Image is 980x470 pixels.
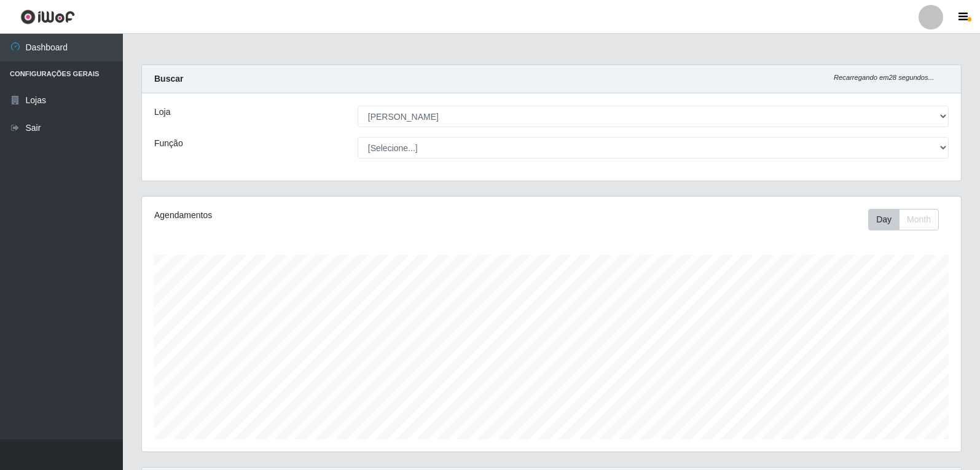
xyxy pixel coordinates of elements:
div: Toolbar with button groups [868,209,949,230]
strong: Buscar [154,74,183,84]
button: Month [899,209,939,230]
button: Day [868,209,900,230]
img: CoreUI Logo [20,9,75,25]
label: Loja [154,106,170,119]
i: Recarregando em 28 segundos... [834,74,934,81]
div: First group [868,209,939,230]
div: Agendamentos [154,209,474,222]
label: Função [154,137,183,150]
